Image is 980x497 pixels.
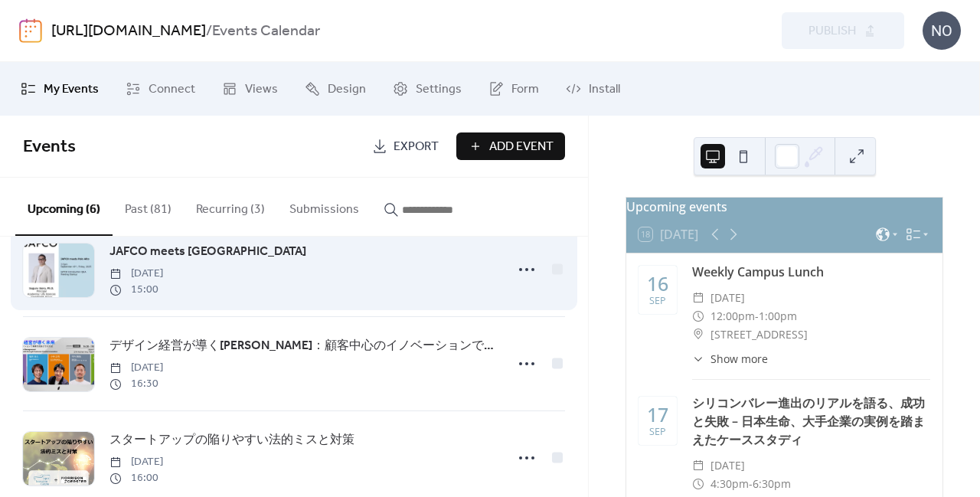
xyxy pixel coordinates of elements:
[394,138,439,156] span: Export
[755,307,759,325] span: -
[381,68,473,110] a: Settings
[692,325,704,344] div: ​
[753,475,791,493] span: 6:30pm
[361,132,450,160] a: Export
[511,80,539,99] span: Form
[649,296,666,306] div: Sep
[109,360,163,376] span: [DATE]
[710,289,745,307] span: [DATE]
[647,405,668,424] div: 17
[19,18,42,43] img: logo
[692,351,768,367] button: ​Show more
[293,68,377,110] a: Design
[109,470,163,486] span: 16:00
[456,132,565,160] button: Add Event
[109,337,496,355] span: デザイン経営が導く[PERSON_NAME]：顧客中心のイノベーションで事業を成長させる方法
[277,178,371,234] button: Submissions
[245,80,278,99] span: Views
[710,351,768,367] span: Show more
[328,80,366,99] span: Design
[109,336,496,356] a: デザイン経営が導く[PERSON_NAME]：顧客中心のイノベーションで事業を成長させる方法
[589,80,620,99] span: Install
[114,68,207,110] a: Connect
[710,307,755,325] span: 12:00pm
[212,17,320,46] b: Events Calendar
[489,138,554,156] span: Add Event
[692,263,930,281] div: Weekly Campus Lunch
[109,243,306,261] span: JAFCO meets [GEOGRAPHIC_DATA]
[149,80,195,99] span: Connect
[923,11,961,50] div: NO
[710,325,808,344] span: [STREET_ADDRESS]
[647,274,668,293] div: 16
[109,431,354,450] span: スタートアップの陥りやすい法的ミスと対策
[23,130,76,164] span: Events
[477,68,550,110] a: Form
[416,80,462,99] span: Settings
[206,17,212,46] b: /
[184,178,277,234] button: Recurring (3)
[51,17,206,46] a: [URL][DOMAIN_NAME]
[113,178,184,234] button: Past (81)
[109,430,354,450] a: スタートアップの陥りやすい法的ミスと対策
[554,68,632,110] a: Install
[626,198,942,216] div: Upcoming events
[109,454,163,470] span: [DATE]
[692,475,704,493] div: ​
[15,178,113,236] button: Upcoming (6)
[109,242,306,262] a: JAFCO meets [GEOGRAPHIC_DATA]
[211,68,289,110] a: Views
[710,456,745,475] span: [DATE]
[109,266,163,282] span: [DATE]
[692,394,925,448] a: シリコンバレー進出のリアルを語る、成功と失敗 – 日本生命、大手企業の実例を踏まえたケーススタディ
[649,427,666,437] div: Sep
[749,475,753,493] span: -
[109,376,163,392] span: 16:30
[692,351,704,367] div: ​
[692,456,704,475] div: ​
[759,307,797,325] span: 1:00pm
[9,68,110,110] a: My Events
[44,80,99,99] span: My Events
[710,475,749,493] span: 4:30pm
[692,289,704,307] div: ​
[692,307,704,325] div: ​
[109,282,163,298] span: 15:00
